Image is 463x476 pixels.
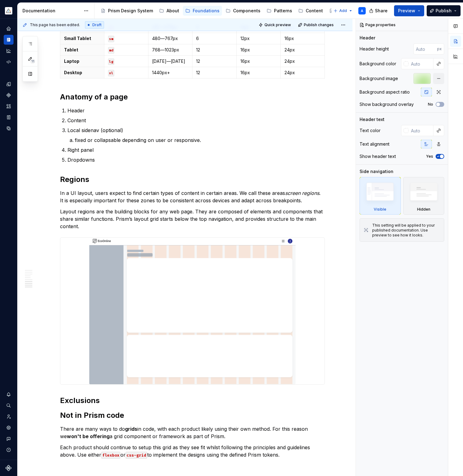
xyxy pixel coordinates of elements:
[360,75,398,82] div: Background image
[398,8,415,14] span: Preview
[361,8,363,13] div: A
[75,136,325,144] p: fixed or collapsable depending on user or responsive.
[284,70,321,76] p: 24px
[409,125,433,136] input: Auto
[4,401,14,410] button: Search ⌘K
[4,389,14,399] button: Notifications
[417,207,430,212] div: Hidden
[30,59,35,64] span: 11
[4,90,14,100] a: Components
[436,8,452,14] span: Publish
[360,153,396,159] div: Show header text
[426,154,433,159] label: Yes
[360,61,396,67] div: Background color
[60,92,325,102] h2: Anatomy of a page
[60,411,124,420] strong: Not in Prism code
[67,127,325,134] p: Local sidenav (optional)
[30,22,80,27] span: This page has been edited.
[193,8,219,14] div: Foundations
[360,89,410,95] div: Background aspect ratio
[60,396,325,405] h2: Exclusions
[108,70,114,76] code: xl
[196,35,232,42] p: 6
[4,24,14,34] a: Home
[60,208,325,230] p: Layout regions are the building blocks for any web page. They are composed of elements and compon...
[4,35,14,45] a: Documentation
[284,35,321,42] p: 16px
[285,190,319,196] em: screen regions
[4,79,14,89] a: Design tokens
[5,7,12,14] img: 933d721a-f27f-49e1-b294-5bdbb476d662.png
[394,5,424,16] button: Preview
[240,70,277,76] p: 16px
[274,8,292,14] div: Patterns
[223,6,263,16] a: Components
[240,47,277,53] p: 16px
[67,156,325,163] p: Dropdowns
[60,175,325,184] h2: Regions
[60,189,325,204] p: In a UI layout, users expect to find certain types of content in certain areas. We call these are...
[284,58,321,64] p: 24px
[360,177,401,215] div: Visible
[4,423,14,433] a: Settings
[64,35,100,42] p: Small Tablet
[413,43,437,54] input: Auto
[64,47,100,53] p: Tablet
[196,70,232,76] p: 12
[108,8,153,14] div: Prism Design System
[125,426,137,432] strong: grids
[327,6,363,16] a: Contact Us
[403,177,445,215] div: Hidden
[67,107,325,114] p: Header
[360,35,375,41] div: Header
[233,8,260,14] div: Components
[60,444,325,458] p: Each product should continue to setup this grid as they see fit whilst following the principles a...
[98,5,330,17] div: Page tree
[360,101,414,107] div: Show background overlay
[4,112,14,122] a: Storybook stories
[108,47,114,54] code: md
[360,46,389,52] div: Header height
[4,412,14,422] a: Invite team
[67,117,325,124] p: Content
[374,207,386,212] div: Visible
[152,58,188,64] p: [DATE]—[DATE]
[98,6,155,16] a: Prism Design System
[372,223,440,238] div: This setting will be applied to your published documentation. Use preview to see how it looks.
[360,116,384,123] div: Header text
[157,6,182,16] a: About
[4,101,14,111] a: Assets
[264,6,295,16] a: Patterns
[183,6,222,16] a: Foundations
[108,36,114,42] code: sm
[22,8,81,14] div: Documentation
[304,22,334,27] span: Publish changes
[108,58,114,65] code: lg
[4,123,14,133] a: Data sources
[296,21,336,29] button: Publish changes
[360,141,389,147] div: Text alignment
[339,8,347,13] span: Add
[4,434,14,444] button: Contact support
[375,8,388,14] span: Share
[409,58,433,69] input: Auto
[152,35,188,42] p: 480—767px
[4,57,14,67] a: Code automation
[437,46,442,51] p: px
[240,35,277,42] p: 12px
[152,70,188,76] p: 1440px+
[60,425,325,440] p: There are many ways to do in code, with each product likely using their own method. For this reas...
[6,465,12,471] svg: Supernova Logo
[196,47,232,53] p: 12
[264,22,291,27] span: Quick preview
[257,21,294,29] button: Quick preview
